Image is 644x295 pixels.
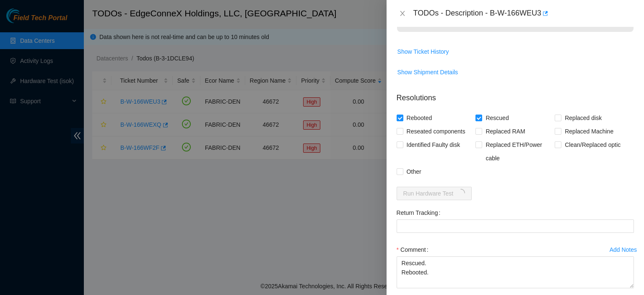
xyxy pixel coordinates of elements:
[397,47,449,56] span: Show Ticket History
[397,243,432,256] label: Comment
[403,125,469,138] span: Reseated components
[399,10,406,17] span: close
[413,7,634,20] div: TODOs - Description - B-W-166WEU3
[397,219,634,233] input: Return Tracking
[482,138,555,165] span: Replaced ETH/Power cable
[561,111,605,125] span: Replaced disk
[397,206,444,219] label: Return Tracking
[403,138,464,151] span: Identified Faulty disk
[397,187,472,200] button: Run Hardware Testloading
[561,138,624,151] span: Clean/Replaced optic
[403,111,436,125] span: Rebooted
[482,111,512,125] span: Rescued
[561,125,617,138] span: Replaced Machine
[610,247,637,253] div: Add Notes
[397,10,408,18] button: Close
[403,165,425,178] span: Other
[397,68,458,77] span: Show Shipment Details
[397,65,459,79] button: Show Shipment Details
[397,45,449,58] button: Show Ticket History
[397,86,634,104] p: Resolutions
[609,243,637,256] button: Add Notes
[482,125,528,138] span: Replaced RAM
[397,256,634,288] textarea: Comment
